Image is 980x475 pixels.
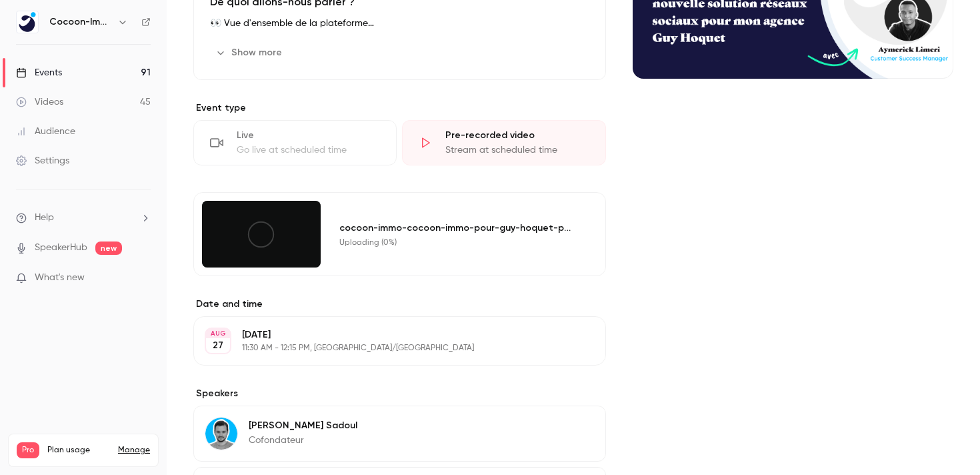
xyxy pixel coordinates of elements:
[249,434,357,447] p: Cofondateur
[16,66,62,79] div: Events
[445,143,589,157] div: Stream at scheduled time
[193,406,606,462] div: Thomas Sadoul[PERSON_NAME] SadoulCofondateur
[237,143,380,157] div: Go live at scheduled time
[339,221,573,235] div: cocoon-immo-cocoon-immo-pour-guy-hoquet-prise-en-main-e2959571.mp4
[16,95,63,109] div: Videos
[193,120,397,165] div: LiveGo live at scheduled time
[210,15,589,31] p: 👀 Vue d'ensemble de la plateforme
[205,418,237,450] img: Thomas Sadoul
[16,154,69,167] div: Settings
[237,129,380,142] div: Live
[16,211,151,225] li: help-dropdown-opener
[402,120,605,165] div: Pre-recorded videoStream at scheduled time
[193,101,606,115] p: Event type
[339,238,573,248] div: Uploading (0%)
[47,445,110,456] span: Plan usage
[210,42,290,63] button: Show more
[242,328,535,342] p: [DATE]
[95,242,122,255] span: new
[35,271,85,285] span: What's new
[445,129,589,142] div: Pre-recorded video
[16,125,75,138] div: Audience
[249,419,357,432] p: [PERSON_NAME] Sadoul
[193,298,606,311] label: Date and time
[118,445,150,456] a: Manage
[17,11,38,33] img: Cocoon-Immo
[35,211,54,225] span: Help
[17,442,39,458] span: Pro
[213,339,223,352] p: 27
[135,272,151,284] iframe: Noticeable Trigger
[206,329,230,338] div: AUG
[193,387,606,400] label: Speakers
[35,241,87,255] a: SpeakerHub
[49,15,112,29] h6: Cocoon-Immo
[242,343,535,354] p: 11:30 AM - 12:15 PM, [GEOGRAPHIC_DATA]/[GEOGRAPHIC_DATA]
